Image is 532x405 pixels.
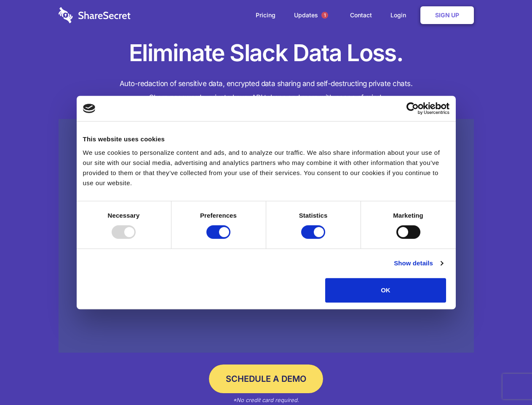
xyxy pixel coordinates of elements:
strong: Marketing [393,212,423,219]
em: *No credit card required. [233,397,299,403]
a: Show details [394,258,443,268]
a: Wistia video thumbnail [59,119,474,353]
a: Pricing [247,2,284,28]
h4: Auto-redaction of sensitive data, encrypted data sharing and self-destructing private chats. Shar... [59,77,474,105]
a: Schedule a Demo [209,364,323,393]
div: This website uses cookies [83,134,449,144]
a: Login [382,2,419,28]
strong: Statistics [299,212,328,219]
h1: Eliminate Slack Data Loss. [59,38,474,68]
a: Contact [342,2,380,28]
button: OK [325,278,446,302]
div: We use cookies to personalize content and ads, and to analyze our traffic. We also share informat... [83,148,449,188]
strong: Preferences [200,212,237,219]
img: logo-wordmark-white-trans-d4663122ce5f474addd5e946df7df03e33cb6a1c49d2221995e7729f52c070b2.svg [59,7,131,23]
span: 1 [321,12,328,19]
a: Usercentrics Cookiebot - opens in a new window [376,102,449,115]
a: Sign Up [420,6,474,24]
strong: Necessary [108,212,140,219]
img: logo [83,104,96,113]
